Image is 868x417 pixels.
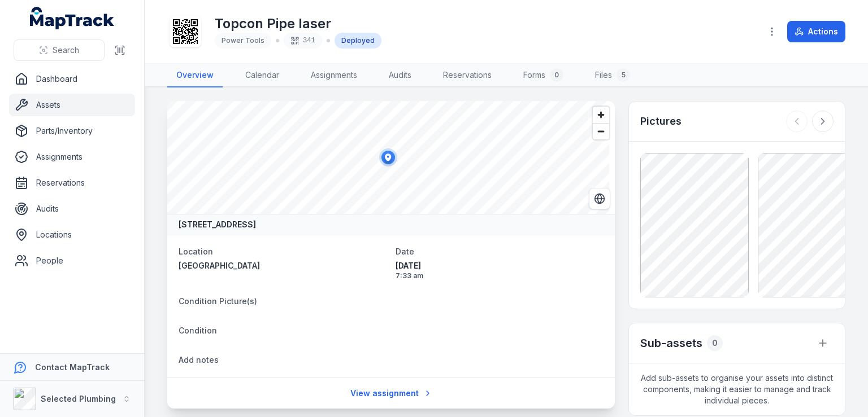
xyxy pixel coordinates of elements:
div: 5 [617,68,630,82]
span: Add sub-assets to organise your assets into distinct components, making it easier to manage and t... [629,363,845,415]
button: Switch to Satellite View [589,188,610,209]
button: Actions [787,21,845,42]
a: Parts/Inventory [9,120,135,142]
span: [GEOGRAPHIC_DATA] [179,261,260,270]
span: Search [53,45,79,56]
h2: Sub-assets [640,335,702,351]
a: Reservations [9,172,135,194]
a: Files5 [586,64,639,87]
a: Locations [9,223,135,246]
a: Reservations [434,64,501,87]
span: Condition [179,326,217,335]
a: People [9,249,135,272]
a: View assignment [343,383,440,404]
a: Audits [9,197,135,220]
a: Overview [167,64,223,87]
a: MapTrack [30,7,115,29]
strong: Selected Plumbing [41,394,116,403]
div: 341 [284,33,322,49]
button: Zoom in [593,107,609,123]
time: 6/24/2025, 7:33:02 AM [396,260,604,280]
span: Condition Picture(s) [179,296,257,306]
canvas: Map [167,101,609,214]
button: Zoom out [593,123,609,139]
a: Assignments [9,146,135,168]
div: 0 [550,68,563,82]
a: [GEOGRAPHIC_DATA] [179,260,387,271]
a: Calendar [236,64,288,87]
span: 7:33 am [396,271,604,280]
h1: Topcon Pipe laser [215,15,381,33]
a: Dashboard [9,68,135,90]
span: Power Tools [222,36,264,45]
strong: Contact MapTrack [35,362,110,372]
a: Audits [380,64,420,87]
a: Forms0 [514,64,572,87]
a: Assets [9,94,135,116]
div: Deployed [335,33,381,49]
span: Add notes [179,355,219,365]
h3: Pictures [640,113,682,129]
button: Search [14,39,105,61]
span: Location [179,247,213,256]
div: 0 [707,335,723,351]
strong: [STREET_ADDRESS] [179,219,256,230]
span: Date [396,247,414,256]
a: Assignments [302,64,366,87]
span: [DATE] [396,260,604,271]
